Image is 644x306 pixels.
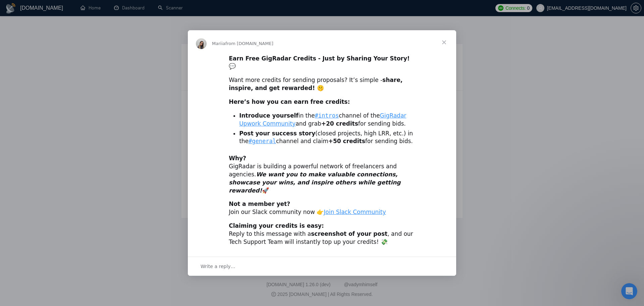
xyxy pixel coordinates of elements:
[201,262,235,271] span: Write a reply…
[229,155,415,194] div: GigRadar is building a powerful network of freelancers and agencies. 🚀
[432,30,456,54] span: Close
[225,41,273,46] span: from [DOMAIN_NAME]
[249,138,276,144] a: #general
[239,130,415,146] li: (closed projects, high LRR, etc.) in the channel and claim for sending bids.
[188,257,456,276] div: Open conversation and reply
[196,38,207,49] img: Profile image for Mariia
[229,76,415,92] div: Want more credits for sending proposals? It’s simple -
[239,112,299,119] b: Introduce yourself
[229,55,410,62] b: Earn Free GigRadar Credits - Just by Sharing Your Story!
[324,209,386,215] a: Join Slack Community
[229,201,290,207] b: Not a member yet?
[239,112,415,128] li: in the channel of the and grab for sending bids.
[229,222,415,246] div: Reply to this message with a , and our Tech Support Team will instantly top up your credits! 💸
[229,98,350,105] b: Here’s how you can earn free credits:
[315,112,339,119] a: #intros
[229,200,415,216] div: Join our Slack community now 👉
[229,155,246,162] b: Why?
[229,222,324,229] b: Claiming your credits is easy:
[212,41,225,46] span: Mariia
[311,230,387,237] b: screenshot of your post
[229,171,400,194] i: We want you to make valuable connections, showcase your wins, and inspire others while getting re...
[239,112,406,127] a: GigRadar Upwork Community
[321,120,358,127] b: +20 credits
[328,138,365,144] b: +50 credits
[229,55,415,71] div: 💬
[239,130,315,137] b: Post your success story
